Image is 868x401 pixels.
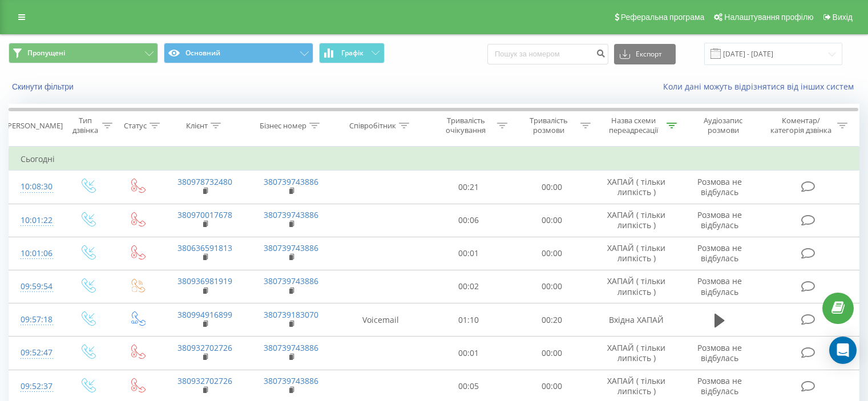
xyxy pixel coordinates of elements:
[264,309,318,320] a: 380739183070
[427,171,510,204] td: 00:21
[829,337,857,364] div: Open Intercom Messenger
[724,13,813,22] span: Налаштування профілю
[697,242,742,264] span: Розмова не відбулась
[510,337,593,370] td: 00:00
[319,43,385,63] button: Графік
[21,375,51,398] div: 09:52:37
[487,44,608,64] input: Пошук за номером
[9,148,859,171] td: Сьогодні
[9,43,158,63] button: Пропущені
[260,121,306,131] div: Бізнес номер
[510,270,593,303] td: 00:00
[833,13,853,22] span: Вихід
[5,121,63,131] div: [PERSON_NAME]
[697,209,742,230] span: Розмова не відбулась
[177,342,232,353] a: 380932702726
[341,49,364,57] span: Графік
[510,171,593,204] td: 00:00
[164,43,313,63] button: Основний
[593,204,679,237] td: ХАПАЙ ( тільки липкість )
[264,209,318,220] a: 380739743886
[427,337,510,370] td: 00:01
[593,270,679,303] td: ХАПАЙ ( тільки липкість )
[264,176,318,187] a: 380739743886
[427,270,510,303] td: 00:02
[124,121,147,131] div: Статус
[697,375,742,396] span: Розмова не відбулась
[72,116,99,135] div: Тип дзвінка
[349,121,396,131] div: Співробітник
[510,237,593,270] td: 00:00
[593,303,679,337] td: Вхідна ХАПАЙ
[21,309,51,331] div: 09:57:18
[427,204,510,237] td: 00:06
[21,176,51,198] div: 10:08:30
[604,116,664,135] div: Назва схеми переадресації
[427,237,510,270] td: 00:01
[663,81,859,92] a: Коли дані можуть відрізнятися вiд інших систем
[768,116,834,135] div: Коментар/категорія дзвінка
[510,303,593,337] td: 00:20
[264,242,318,253] a: 380739743886
[697,276,742,297] span: Розмова не відбулась
[177,309,232,320] a: 380994916899
[510,204,593,237] td: 00:00
[177,176,232,187] a: 380978732480
[427,303,510,337] td: 01:10
[593,337,679,370] td: ХАПАЙ ( тільки липкість )
[697,176,742,197] span: Розмова не відбулась
[264,276,318,286] a: 380739743886
[264,342,318,353] a: 380739743886
[614,44,676,64] button: Експорт
[177,276,232,286] a: 380936981919
[264,375,318,386] a: 380739743886
[593,237,679,270] td: ХАПАЙ ( тільки липкість )
[21,242,51,265] div: 10:01:06
[438,116,495,135] div: Тривалість очікування
[186,121,208,131] div: Клієнт
[9,82,79,92] button: Скинути фільтри
[27,48,65,58] span: Пропущені
[177,242,232,253] a: 380636591813
[690,116,757,135] div: Аудіозапис розмови
[697,342,742,363] span: Розмова не відбулась
[21,209,51,232] div: 10:01:22
[21,342,51,364] div: 09:52:47
[520,116,578,135] div: Тривалість розмови
[21,276,51,298] div: 09:59:54
[177,209,232,220] a: 380970017678
[621,13,705,22] span: Реферальна програма
[334,303,427,337] td: Voicemail
[177,375,232,386] a: 380932702726
[593,171,679,204] td: ХАПАЙ ( тільки липкість )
